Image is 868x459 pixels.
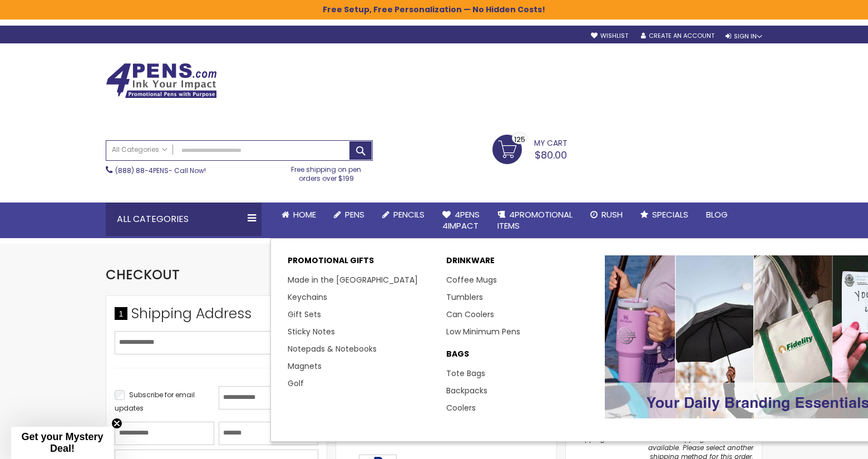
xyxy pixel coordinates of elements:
[288,292,327,303] a: Keychains
[393,209,425,220] span: Pencils
[345,209,364,220] span: Pens
[446,349,594,365] a: BAGS
[497,209,573,231] span: 4PROMOTIONAL ITEMS
[288,361,322,372] a: Magnets
[446,255,594,272] a: DRINKWARE
[632,203,697,227] a: Specials
[106,265,180,284] span: Checkout
[11,427,114,459] div: Get your Mystery Deal!Close teaser
[697,203,737,227] a: Blog
[591,32,628,40] a: Wishlist
[581,203,632,227] a: Rush
[288,343,377,354] a: Notepads & Notebooks
[446,292,483,303] a: Tumblers
[446,368,485,379] a: Tote Bags
[652,209,688,220] span: Specials
[288,378,304,389] a: Golf
[535,148,567,162] span: $80.00
[446,326,520,337] a: Low Minimum Pens
[115,390,195,413] span: Subscribe for email updates
[115,166,169,175] a: (888) 88-4PENS
[293,209,316,220] span: Home
[446,385,487,396] a: Backpacks
[115,166,206,175] span: - Call Now!
[111,418,122,429] button: Close teaser
[288,274,418,285] a: Made in the [GEOGRAPHIC_DATA]
[373,203,433,227] a: Pencils
[574,434,605,443] span: Shipping
[446,274,497,285] a: Coffee Mugs
[115,304,318,329] div: Shipping Address
[514,134,525,145] span: 125
[106,141,173,159] a: All Categories
[288,309,321,320] a: Gift Sets
[106,203,262,236] div: All Categories
[446,309,494,320] a: Can Coolers
[726,32,762,41] div: Sign In
[706,209,728,220] span: Blog
[641,32,714,40] a: Create an Account
[446,402,476,413] a: Coolers
[288,255,435,272] p: Promotional Gifts
[106,63,217,98] img: 4Pens Custom Pens and Promotional Products
[442,209,480,231] span: 4Pens 4impact
[433,203,489,239] a: 4Pens4impact
[489,203,581,239] a: 4PROMOTIONALITEMS
[288,326,335,337] a: Sticky Notes
[21,431,103,454] span: Get your Mystery Deal!
[492,135,568,162] a: $80.00 125
[601,209,623,220] span: Rush
[112,145,167,154] span: All Categories
[325,203,373,227] a: Pens
[273,203,325,227] a: Home
[280,161,373,183] div: Free shipping on pen orders over $199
